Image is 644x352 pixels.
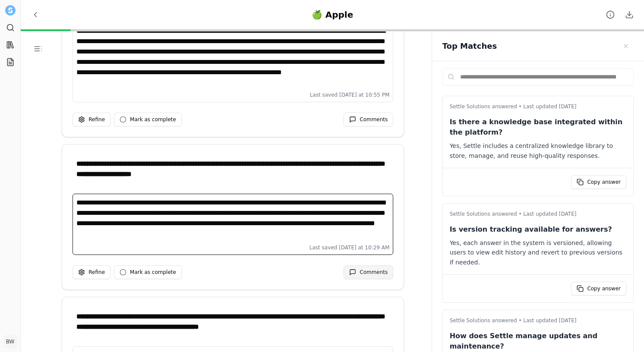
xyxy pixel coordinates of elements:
img: Settle [5,5,16,16]
p: Settle Solutions answered • Last updated [DATE] [450,317,626,324]
button: BW [3,335,17,349]
p: How does Settle manage updates and maintenance? [450,331,626,352]
button: Refine [73,265,110,279]
button: Close sidebar [618,38,634,54]
button: Back to Projects [28,7,43,22]
button: Comments [344,113,393,126]
a: Library [3,38,17,52]
span: Last saved [DATE] at 10:55 PM [310,91,390,98]
div: Yes, Settle includes a centralized knowledge library to store, manage, and reuse high-quality res... [450,141,626,161]
span: Comments [360,116,388,123]
div: 🍏 Apple [312,9,354,21]
div: Yes, each answer in the system is versioned, allowing users to view edit history and revert to pr... [450,238,626,267]
span: Mark as complete [130,116,176,123]
button: Project details [603,7,618,22]
h2: Top Matches [442,40,497,52]
p: Settle Solutions answered • Last updated [DATE] [450,103,626,110]
span: Comments [360,269,388,276]
button: Copy answer [571,282,626,295]
p: Settle Solutions answered • Last updated [DATE] [450,211,626,217]
button: Mark as complete [114,265,182,279]
span: Last saved [DATE] at 10:29 AM [309,244,390,251]
button: Refine [73,113,110,126]
button: Comments [344,265,393,279]
button: Mark as complete [114,113,182,126]
span: Refine [88,269,105,276]
span: Copy answer [587,179,621,185]
span: Refine [88,116,105,123]
button: Settle [3,3,17,17]
button: Copy answer [571,175,626,189]
p: Is version tracking available for answers? [450,224,626,235]
a: Search [3,21,17,35]
a: Projects [3,55,17,69]
p: Is there a knowledge base integrated within the platform? [450,117,626,138]
span: Mark as complete [130,269,176,276]
span: Copy answer [587,285,621,292]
